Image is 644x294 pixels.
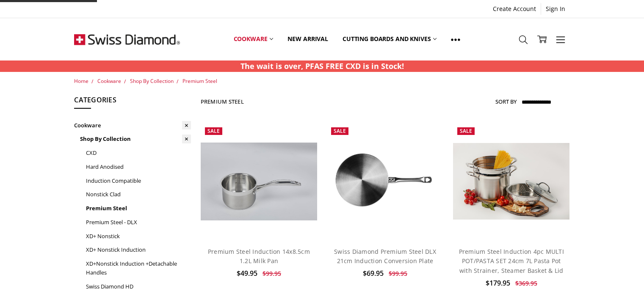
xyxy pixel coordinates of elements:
[86,215,191,229] a: Premium Steel - DLX
[86,201,191,215] a: Premium Steel
[227,20,281,58] a: Cookware
[74,18,180,60] img: Free Shipping On Every Order
[74,95,191,109] h5: Categories
[488,3,541,15] a: Create Account
[182,77,217,85] a: Premium Steel
[495,95,517,108] label: Sort By
[453,143,570,220] img: Premium Steel Induction 4pc MULTI POT/PASTA SET 24cm 7L Pasta Pot with Strainer, Steamer Basket &...
[240,60,404,72] p: The wait is over, PFAS FREE CXD is in Stock!
[486,278,510,288] span: $179.95
[280,20,335,58] a: New arrival
[327,123,444,240] img: Swiss Diamond Premium Steel DLX 21cm Induction Conversion Plate
[453,123,570,240] a: Premium Steel Induction 4pc MULTI POT/PASTA SET 24cm 7L Pasta Pot with Strainer, Steamer Basket &...
[86,187,191,201] a: Nonstick Clad
[444,20,467,58] a: Show All
[86,160,191,174] a: Hard Anodised
[208,247,310,265] a: Premium Steel Induction 14x8.5cm 1.2L Milk Pan
[201,123,318,240] a: Premium Steel Induction 14x8.5cm 1.2L Milk Pan
[97,77,121,85] a: Cookware
[541,3,570,15] a: Sign In
[263,269,281,278] span: $99.95
[201,143,318,220] img: Premium Steel Induction 14x8.5cm 1.2L Milk Pan
[74,118,191,132] a: Cookware
[237,269,257,278] span: $49.95
[207,127,220,135] span: Sale
[86,280,191,294] a: Swiss Diamond HD
[86,146,191,160] a: CXD
[334,247,436,265] a: Swiss Diamond Premium Steel DLX 21cm Induction Conversion Plate
[335,20,444,58] a: Cutting boards and knives
[460,127,472,135] span: Sale
[80,132,191,146] a: Shop By Collection
[389,269,407,278] span: $99.95
[86,243,191,257] a: XD+ Nonstick Induction
[86,229,191,243] a: XD+ Nonstick
[86,257,191,280] a: XD+Nonstick Induction +Detachable Handles
[459,247,564,275] a: Premium Steel Induction 4pc MULTI POT/PASTA SET 24cm 7L Pasta Pot with Strainer, Steamer Basket &...
[86,174,191,188] a: Induction Compatible
[334,127,346,135] span: Sale
[363,269,384,278] span: $69.95
[74,77,88,85] a: Home
[201,98,244,105] h1: Premium Steel
[130,77,174,85] a: Shop By Collection
[515,279,537,287] span: $369.95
